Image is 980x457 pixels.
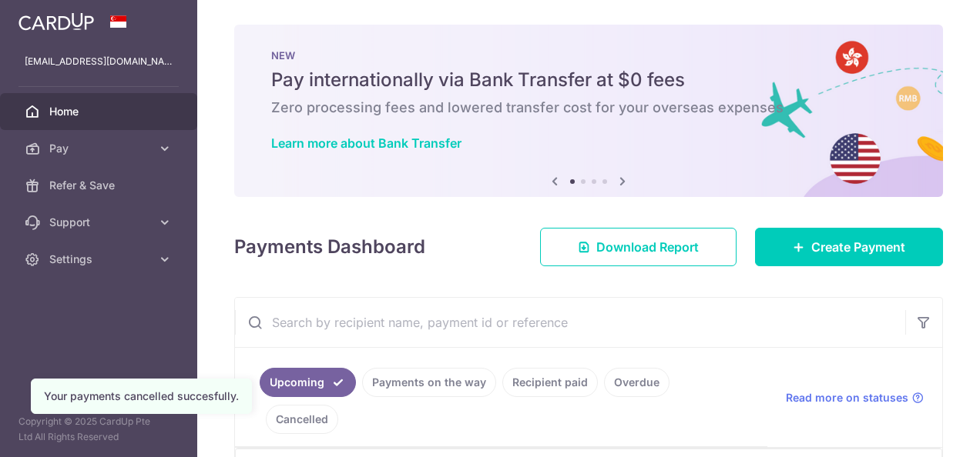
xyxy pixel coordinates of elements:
[49,252,151,267] span: Settings
[234,233,425,261] h4: Payments Dashboard
[540,228,737,266] a: Download Report
[18,12,94,31] img: CardUp
[266,405,338,434] a: Cancelled
[502,368,598,397] a: Recipient paid
[604,368,670,397] a: Overdue
[755,228,943,266] a: Create Payment
[25,54,173,69] p: [EMAIL_ADDRESS][DOMAIN_NAME]
[271,68,906,92] h5: Pay internationally via Bank Transfer at $0 fees
[786,390,924,405] a: Read more on statuses
[49,104,151,119] span: Home
[271,49,906,62] p: NEW
[362,368,496,397] a: Payments on the way
[49,178,151,193] span: Refer & Save
[260,368,356,397] a: Upcoming
[49,141,151,156] span: Pay
[49,215,151,230] span: Support
[235,298,905,347] input: Search by recipient name, payment id or reference
[234,25,943,197] img: Bank transfer banner
[811,238,905,256] span: Create Payment
[44,389,239,404] div: Your payments cancelled succesfully.
[271,135,461,151] a: Learn more about Bank Transfer
[786,390,908,405] span: Read more on statuses
[271,98,906,117] h6: Zero processing fees and lowered transfer cost for your overseas expenses
[596,238,699,256] span: Download Report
